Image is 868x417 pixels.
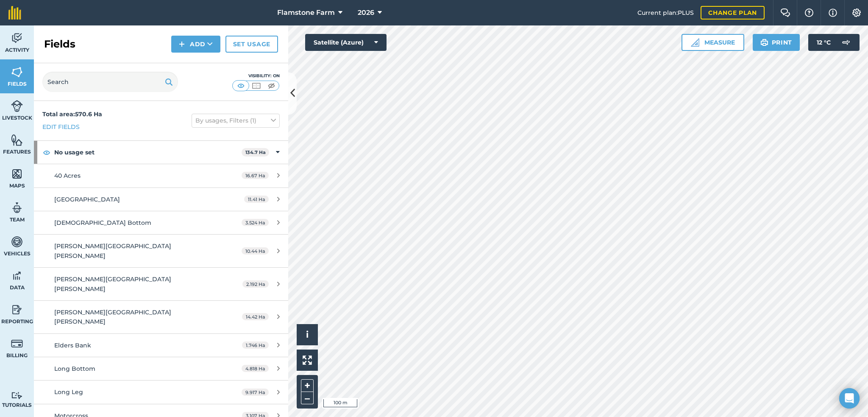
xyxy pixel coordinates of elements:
h2: Fields [44,37,75,51]
img: svg+xml;base64,PHN2ZyB4bWxucz0iaHR0cDovL3d3dy53My5vcmcvMjAwMC9zdmciIHdpZHRoPSIxOCIgaGVpZ2h0PSIyNC... [43,147,50,157]
span: 14.42 Ha [242,313,269,320]
img: svg+xml;base64,PHN2ZyB4bWxucz0iaHR0cDovL3d3dy53My5vcmcvMjAwMC9zdmciIHdpZHRoPSI1NiIgaGVpZ2h0PSI2MC... [11,66,23,78]
span: 12 ° C [817,34,831,51]
span: 11.41 Ha [244,196,269,203]
img: svg+xml;base64,PHN2ZyB4bWxucz0iaHR0cDovL3d3dy53My5vcmcvMjAwMC9zdmciIHdpZHRoPSIxNCIgaGVpZ2h0PSIyNC... [179,39,185,49]
div: Open Intercom Messenger [839,388,860,409]
div: No usage set134.7 Ha [34,141,288,164]
button: By usages, Filters (1) [192,114,280,127]
button: i [297,324,318,345]
div: Visibility: On [232,73,280,79]
span: Elders Bank [54,341,91,349]
img: svg+xml;base64,PHN2ZyB4bWxucz0iaHR0cDovL3d3dy53My5vcmcvMjAwMC9zdmciIHdpZHRoPSI1MCIgaGVpZ2h0PSI0MC... [266,81,277,90]
button: Satellite (Azure) [305,34,387,51]
img: svg+xml;base64,PHN2ZyB4bWxucz0iaHR0cDovL3d3dy53My5vcmcvMjAwMC9zdmciIHdpZHRoPSI1NiIgaGVpZ2h0PSI2MC... [11,168,23,180]
img: svg+xml;base64,PD94bWwgdmVyc2lvbj0iMS4wIiBlbmNvZGluZz0idXRmLTgiPz4KPCEtLSBHZW5lcmF0b3I6IEFkb2JlIE... [11,32,23,45]
span: i [306,329,309,340]
img: svg+xml;base64,PD94bWwgdmVyc2lvbj0iMS4wIiBlbmNvZGluZz0idXRmLTgiPz4KPCEtLSBHZW5lcmF0b3I6IEFkb2JlIE... [11,100,23,112]
img: svg+xml;base64,PHN2ZyB4bWxucz0iaHR0cDovL3d3dy53My5vcmcvMjAwMC9zdmciIHdpZHRoPSI1MCIgaGVpZ2h0PSI0MC... [236,81,246,90]
span: [PERSON_NAME][GEOGRAPHIC_DATA][PERSON_NAME] [54,275,171,292]
img: Four arrows, one pointing top left, one top right, one bottom right and the last bottom left [303,355,312,365]
img: fieldmargin Logo [8,6,21,20]
a: Long Bottom4.818 Ha [34,357,288,380]
strong: No usage set [54,141,242,164]
img: svg+xml;base64,PD94bWwgdmVyc2lvbj0iMS4wIiBlbmNvZGluZz0idXRmLTgiPz4KPCEtLSBHZW5lcmF0b3I6IEFkb2JlIE... [11,235,23,248]
a: [PERSON_NAME][GEOGRAPHIC_DATA][PERSON_NAME]10.44 Ha [34,235,288,267]
span: 4.818 Ha [242,365,269,372]
span: 3.524 Ha [242,219,269,226]
span: Flamstone Farm [277,8,335,18]
a: Edit fields [42,122,80,132]
span: 16.67 Ha [242,172,269,179]
button: Print [753,34,800,51]
img: svg+xml;base64,PHN2ZyB4bWxucz0iaHR0cDovL3d3dy53My5vcmcvMjAwMC9zdmciIHdpZHRoPSI1NiIgaGVpZ2h0PSI2MC... [11,134,23,146]
img: svg+xml;base64,PHN2ZyB4bWxucz0iaHR0cDovL3d3dy53My5vcmcvMjAwMC9zdmciIHdpZHRoPSIxNyIgaGVpZ2h0PSIxNy... [829,8,837,18]
a: [DEMOGRAPHIC_DATA] Bottom3.524 Ha [34,211,288,234]
span: 1.746 Ha [242,341,269,349]
a: [PERSON_NAME][GEOGRAPHIC_DATA][PERSON_NAME]2.192 Ha [34,268,288,300]
input: Search [42,72,178,92]
a: Set usage [225,36,278,53]
span: Long Bottom [54,365,95,372]
img: svg+xml;base64,PHN2ZyB4bWxucz0iaHR0cDovL3d3dy53My5vcmcvMjAwMC9zdmciIHdpZHRoPSIxOSIgaGVpZ2h0PSIyNC... [760,37,768,48]
span: 2.192 Ha [242,280,269,288]
img: svg+xml;base64,PD94bWwgdmVyc2lvbj0iMS4wIiBlbmNvZGluZz0idXRmLTgiPz4KPCEtLSBHZW5lcmF0b3I6IEFkb2JlIE... [11,392,23,400]
button: 12 °C [808,34,860,51]
button: + [301,379,314,392]
img: svg+xml;base64,PHN2ZyB4bWxucz0iaHR0cDovL3d3dy53My5vcmcvMjAwMC9zdmciIHdpZHRoPSIxOSIgaGVpZ2h0PSIyNC... [165,77,173,87]
img: A question mark icon [804,8,814,17]
button: Add [171,36,220,53]
img: svg+xml;base64,PD94bWwgdmVyc2lvbj0iMS4wIiBlbmNvZGluZz0idXRmLTgiPz4KPCEtLSBHZW5lcmF0b3I6IEFkb2JlIE... [11,202,23,214]
img: svg+xml;base64,PD94bWwgdmVyc2lvbj0iMS4wIiBlbmNvZGluZz0idXRmLTgiPz4KPCEtLSBHZW5lcmF0b3I6IEFkb2JlIE... [837,34,854,51]
img: A cog icon [851,8,862,17]
a: Elders Bank1.746 Ha [34,334,288,357]
span: [PERSON_NAME][GEOGRAPHIC_DATA][PERSON_NAME] [54,242,171,259]
strong: 134.7 Ha [245,149,266,155]
img: svg+xml;base64,PD94bWwgdmVyc2lvbj0iMS4wIiBlbmNvZGluZz0idXRmLTgiPz4KPCEtLSBHZW5lcmF0b3I6IEFkb2JlIE... [11,337,23,350]
img: svg+xml;base64,PHN2ZyB4bWxucz0iaHR0cDovL3d3dy53My5vcmcvMjAwMC9zdmciIHdpZHRoPSI1MCIgaGVpZ2h0PSI0MC... [251,81,262,90]
span: 10.44 Ha [242,247,269,255]
strong: Total area : 570.6 Ha [42,110,102,118]
span: Long Leg [54,388,83,396]
a: [PERSON_NAME][GEOGRAPHIC_DATA][PERSON_NAME]14.42 Ha [34,301,288,333]
button: Measure [682,34,744,51]
a: 40 Acres16.67 Ha [34,164,288,187]
span: 40 Acres [54,172,81,179]
img: svg+xml;base64,PD94bWwgdmVyc2lvbj0iMS4wIiBlbmNvZGluZz0idXRmLTgiPz4KPCEtLSBHZW5lcmF0b3I6IEFkb2JlIE... [11,269,23,282]
span: [DEMOGRAPHIC_DATA] Bottom [54,219,151,227]
span: Current plan : PLUS [637,8,694,17]
img: svg+xml;base64,PD94bWwgdmVyc2lvbj0iMS4wIiBlbmNvZGluZz0idXRmLTgiPz4KPCEtLSBHZW5lcmF0b3I6IEFkb2JlIE... [11,303,23,316]
img: Two speech bubbles overlapping with the left bubble in the forefront [780,8,790,17]
a: Change plan [701,6,765,20]
span: [PERSON_NAME][GEOGRAPHIC_DATA][PERSON_NAME] [54,308,171,325]
span: 9.917 Ha [242,389,269,396]
span: 2026 [358,8,374,18]
img: Ruler icon [691,38,699,47]
button: – [301,392,314,404]
span: [GEOGRAPHIC_DATA] [54,196,120,203]
a: Long Leg9.917 Ha [34,381,288,403]
a: [GEOGRAPHIC_DATA]11.41 Ha [34,188,288,211]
